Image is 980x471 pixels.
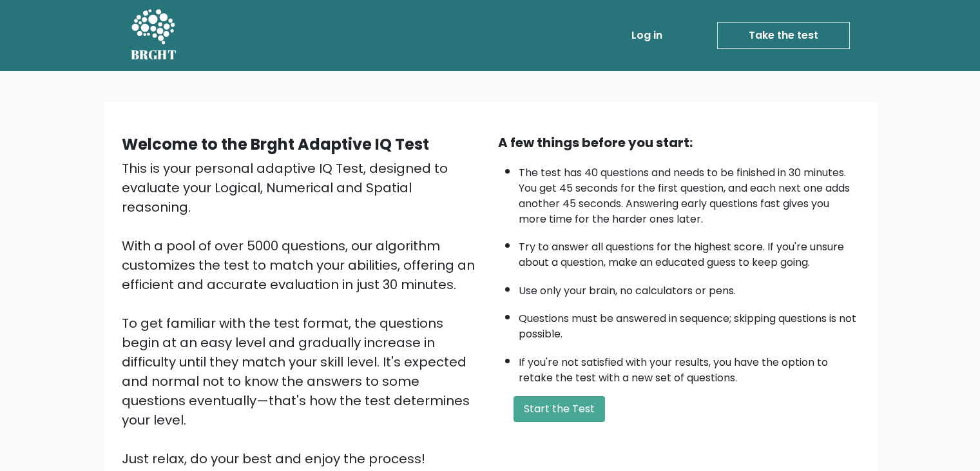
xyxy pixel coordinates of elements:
a: BRGHT [131,5,177,66]
li: Try to answer all questions for the highest score. If you're unsure about a question, make an edu... [519,233,859,270]
li: If you're not satisfied with your results, you have the option to retake the test with a new set ... [519,348,859,386]
div: This is your personal adaptive IQ Test, designed to evaluate your Logical, Numerical and Spatial ... [122,159,483,468]
a: Log in [626,23,668,48]
button: Start the Test [514,396,605,422]
li: Questions must be answered in sequence; skipping questions is not possible. [519,305,859,342]
b: Welcome to the Brght Adaptive IQ Test [122,134,429,155]
li: The test has 40 questions and needs to be finished in 30 minutes. You get 45 seconds for the firs... [519,159,859,227]
a: Take the test [717,22,850,49]
div: A few things before you start: [498,133,859,152]
h5: BRGHT [131,47,177,63]
li: Use only your brain, no calculators or pens. [519,277,859,299]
